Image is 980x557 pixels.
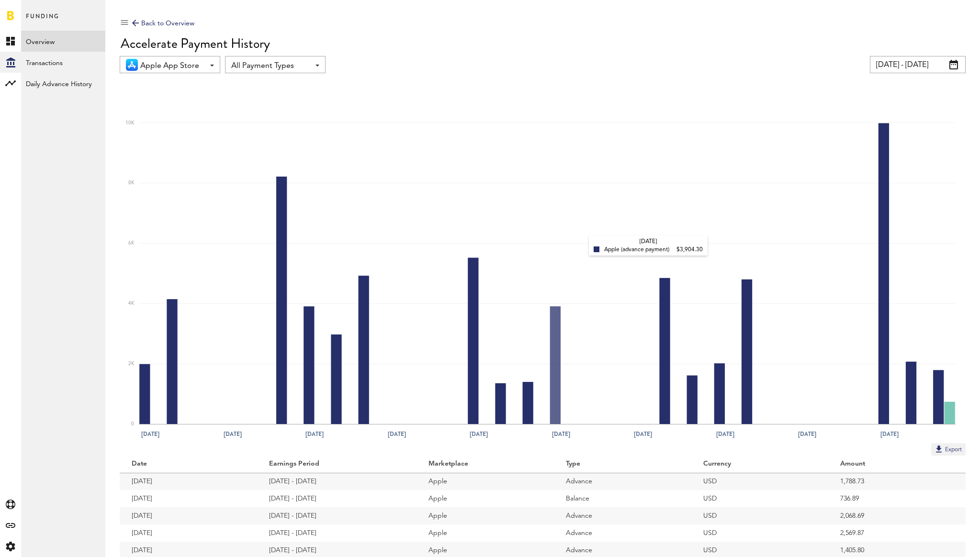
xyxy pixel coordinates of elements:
td: [DATE] - [DATE] [257,507,417,524]
span: Apple App Store [140,58,204,74]
ng-transclude: Amount [840,460,866,467]
span: Funding [26,11,59,31]
a: Overview [21,31,105,52]
td: USD [691,473,829,490]
td: USD [691,524,829,542]
ng-transclude: Marketplace [428,460,469,467]
text: 0 [131,422,134,426]
a: Transactions [21,52,105,73]
text: [DATE] [634,430,652,438]
td: [DATE] [120,490,257,507]
text: 4K [128,301,135,306]
td: 1,788.73 [828,473,966,490]
td: 2,068.69 [828,507,966,524]
td: Apple [417,524,554,542]
text: 8K [128,180,135,185]
ng-transclude: Earnings Period [269,460,320,467]
text: [DATE] [470,430,488,438]
td: [DATE] - [DATE] [257,490,417,507]
td: [DATE] - [DATE] [257,473,417,490]
td: [DATE] - [DATE] [257,524,417,542]
td: [DATE] [120,507,257,524]
text: 10K [125,121,135,125]
span: All Payment Types [231,58,310,74]
text: [DATE] [305,430,324,438]
td: Advance [554,473,691,490]
ng-transclude: Currency [703,460,732,467]
td: USD [691,507,829,524]
iframe: Opens a widget where you can find more information [905,528,970,552]
text: [DATE] [798,430,816,438]
a: Daily Advance History [21,73,105,94]
td: [DATE] [120,524,257,542]
text: 6K [128,241,135,245]
text: [DATE] [552,430,570,438]
td: USD [691,490,829,507]
text: [DATE] [716,430,734,438]
td: Apple [417,490,554,507]
ng-transclude: Type [566,460,581,467]
text: [DATE] [388,430,406,438]
text: [DATE] [141,430,159,438]
td: 736.89 [828,490,966,507]
img: Export [934,444,944,454]
td: Advance [554,524,691,542]
div: Back to Overview [132,18,194,29]
td: Advance [554,507,691,524]
text: 2K [128,361,135,366]
td: Balance [554,490,691,507]
img: 21.png [126,59,138,71]
div: Accelerate Payment History [121,36,966,51]
td: [DATE] [120,473,257,490]
text: [DATE] [224,430,242,438]
td: 2,569.87 [828,524,966,542]
text: [DATE] [880,430,899,438]
button: Export [931,443,966,456]
td: Apple [417,507,554,524]
ng-transclude: Date [132,460,148,467]
td: Apple [417,473,554,490]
